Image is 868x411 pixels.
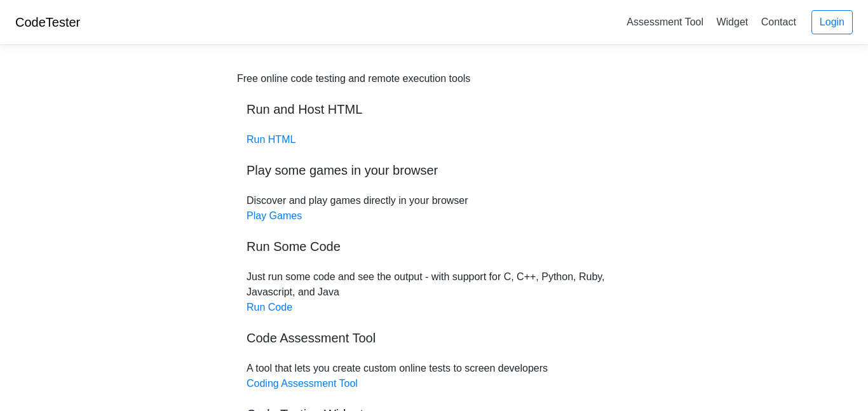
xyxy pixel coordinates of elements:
[247,163,621,178] h5: Play some games in your browser
[811,10,853,34] a: Login
[247,102,621,117] h5: Run and Host HTML
[621,11,709,32] a: Assessment Tool
[247,330,621,346] h5: Code Assessment Tool
[247,302,292,313] a: Run Code
[756,11,801,32] a: Contact
[15,15,80,29] a: CodeTester
[247,239,621,254] h5: Run Some Code
[247,210,302,221] a: Play Games
[247,378,358,389] a: Coding Assessment Tool
[711,11,753,32] a: Widget
[237,71,470,86] div: Free online code testing and remote execution tools
[247,134,295,145] a: Run HTML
